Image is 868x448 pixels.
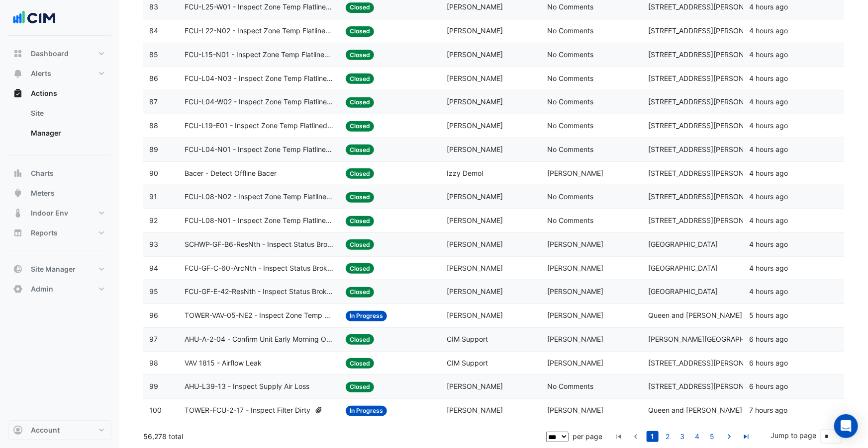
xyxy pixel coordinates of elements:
[676,431,688,442] a: 3
[573,432,602,441] span: per page
[346,192,374,203] span: Closed
[31,49,69,59] span: Dashboard
[447,74,503,82] span: [PERSON_NAME]
[648,216,770,224] span: [STREET_ADDRESS][PERSON_NAME]
[548,335,604,343] span: [PERSON_NAME]
[648,240,718,248] span: [GEOGRAPHIC_DATA]
[346,74,374,84] span: Closed
[31,168,54,178] span: Charts
[31,425,60,435] span: Account
[346,311,387,321] span: In Progress
[185,215,334,226] span: FCU-L08-N01 - Inspect Zone Temp Flatlined Sensor
[185,73,334,84] span: FCU-L04-N03 - Inspect Zone Temp Flatlined Sensor
[648,382,770,390] span: [STREET_ADDRESS][PERSON_NAME]
[749,264,788,272] span: 2025-09-02T11:33:56.421
[648,26,770,35] span: [STREET_ADDRESS][PERSON_NAME]
[13,208,23,218] app-icon: Indoor Env
[149,97,158,106] span: 87
[8,83,111,103] button: Actions
[749,240,788,248] span: 2025-09-02T11:41:40.541
[548,264,604,272] span: [PERSON_NAME]
[8,103,111,147] div: Actions
[8,163,111,183] button: Charts
[548,240,604,248] span: [PERSON_NAME]
[8,203,111,223] button: Indoor Env
[31,284,53,294] span: Admin
[548,26,594,35] span: No Comments
[548,74,594,82] span: No Comments
[648,192,770,201] span: [STREET_ADDRESS][PERSON_NAME]
[31,264,76,274] span: Site Manager
[185,144,334,155] span: FCU-L04-N01 - Inspect Zone Temp Flatlined Sensor
[185,334,334,345] span: AHU-A-2-04 - Confirm Unit Early Morning Operation (Energy Saving)
[346,121,374,132] span: Closed
[185,239,334,250] span: SCHWP-GF-B6-ResNth - Inspect Status Broken Switch
[648,264,718,272] span: [GEOGRAPHIC_DATA]
[346,239,374,250] span: Closed
[548,287,604,296] span: [PERSON_NAME]
[346,2,374,13] span: Closed
[834,414,858,438] div: Open Intercom Messenger
[648,97,770,106] span: [STREET_ADDRESS][PERSON_NAME]
[149,359,158,367] span: 98
[749,382,788,390] span: 2025-09-02T09:16:26.240
[447,121,503,130] span: [PERSON_NAME]
[149,287,158,296] span: 95
[185,49,334,61] span: FCU-L15-N01 - Inspect Zone Temp Flatlined Sensor
[548,192,594,201] span: No Comments
[749,216,788,224] span: 2025-09-02T11:45:17.558
[749,311,788,319] span: 2025-09-02T10:01:55.640
[13,88,23,98] app-icon: Actions
[749,335,788,343] span: 2025-09-02T09:26:29.126
[13,188,23,198] app-icon: Meters
[13,168,23,178] app-icon: Charts
[749,169,788,177] span: 2025-09-02T11:48:06.161
[447,240,503,248] span: [PERSON_NAME]
[447,26,503,35] span: [PERSON_NAME]
[705,431,720,442] li: page 5
[447,287,503,296] span: [PERSON_NAME]
[548,121,594,130] span: No Comments
[675,431,690,442] li: page 3
[613,431,625,442] a: go to first page
[149,192,157,201] span: 91
[447,169,483,177] span: Izzy Demol
[185,358,262,369] span: VAV 1815 - Airflow Leak
[13,284,23,294] app-icon: Admin
[548,145,594,153] span: No Comments
[548,2,594,11] span: No Comments
[149,50,158,59] span: 85
[447,406,503,414] span: [PERSON_NAME]
[749,97,788,106] span: 2025-09-02T11:50:06.401
[149,406,162,414] span: 100
[8,420,111,440] button: Account
[149,74,158,82] span: 86
[149,335,158,343] span: 97
[548,50,594,59] span: No Comments
[648,121,770,130] span: [STREET_ADDRESS][PERSON_NAME]
[447,311,503,319] span: [PERSON_NAME]
[548,311,604,319] span: [PERSON_NAME]
[149,216,158,224] span: 92
[149,145,158,153] span: 89
[185,286,334,298] span: FCU-GF-E-42-ResNth - Inspect Status Broken Switch
[630,431,642,442] a: go to previous page
[23,103,111,123] a: Site
[648,287,718,296] span: [GEOGRAPHIC_DATA]
[749,287,788,296] span: 2025-09-02T11:32:08.043
[548,359,604,367] span: [PERSON_NAME]
[8,44,111,64] button: Dashboard
[749,359,788,367] span: 2025-09-02T09:26:02.350
[31,228,58,238] span: Reports
[8,223,111,243] button: Reports
[648,406,742,414] span: Queen and [PERSON_NAME]
[13,69,23,78] app-icon: Alerts
[648,2,770,11] span: [STREET_ADDRESS][PERSON_NAME]
[447,192,503,201] span: [PERSON_NAME]
[346,263,374,274] span: Closed
[749,145,788,153] span: 2025-09-02T11:49:42.403
[690,431,705,442] li: page 4
[447,335,488,343] span: CIM Support
[149,26,158,35] span: 84
[149,311,158,319] span: 96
